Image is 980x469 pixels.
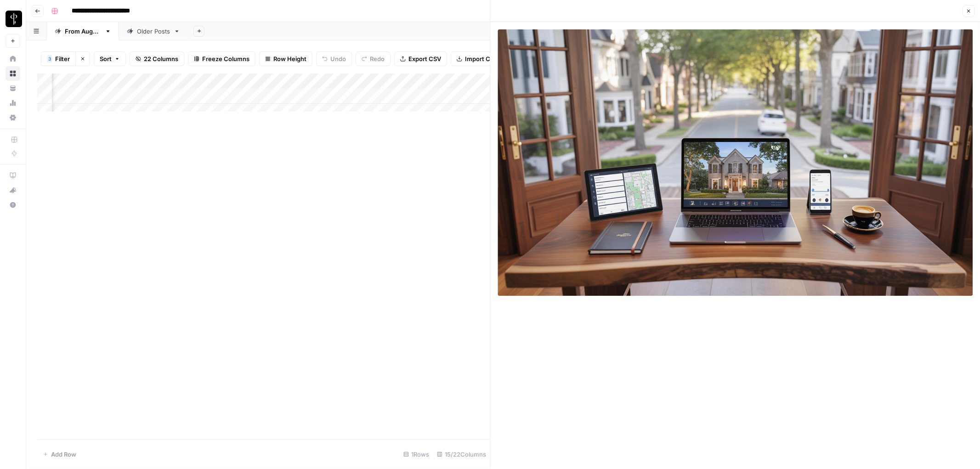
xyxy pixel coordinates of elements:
[6,96,20,110] a: Usage
[465,54,498,63] span: Import CSV
[356,51,391,66] button: Redo
[498,29,973,296] img: Row/Cell
[433,447,490,462] div: 15/22 Columns
[6,110,20,125] a: Settings
[451,51,504,66] button: Import CSV
[6,168,20,183] a: AirOps Academy
[119,22,188,40] a: Older Posts
[137,27,170,36] div: Older Posts
[188,51,255,66] button: Freeze Columns
[130,51,184,66] button: 22 Columns
[47,22,119,40] a: From [DATE]
[144,54,178,63] span: 22 Columns
[273,54,306,63] span: Row Height
[6,183,20,198] button: What's new?
[48,55,51,62] span: 3
[316,51,352,66] button: Undo
[6,66,20,81] a: Browse
[330,54,346,63] span: Undo
[6,51,20,66] a: Home
[94,51,126,66] button: Sort
[100,54,112,63] span: Sort
[408,54,441,63] span: Export CSV
[51,450,76,459] span: Add Row
[41,51,75,66] button: 3Filter
[259,51,312,66] button: Row Height
[65,27,101,36] div: From [DATE]
[400,447,433,462] div: 1 Rows
[6,198,20,212] button: Help + Support
[6,11,22,27] img: LP Production Workloads Logo
[55,54,70,63] span: Filter
[47,55,52,62] div: 3
[6,7,20,30] button: Workspace: LP Production Workloads
[202,54,249,63] span: Freeze Columns
[394,51,447,66] button: Export CSV
[370,54,385,63] span: Redo
[37,447,82,462] button: Add Row
[6,81,20,96] a: Your Data
[6,183,20,197] div: What's new?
